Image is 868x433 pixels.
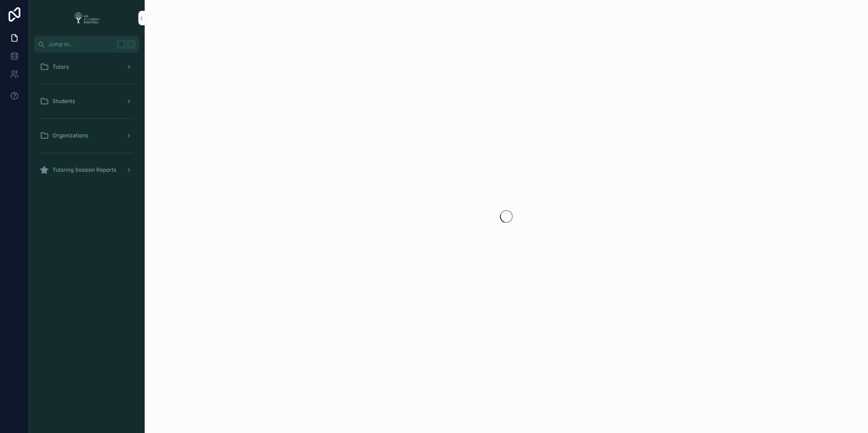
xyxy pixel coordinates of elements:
span: K [127,41,135,48]
button: Jump to...K [34,36,139,52]
a: Tutoring Session Reports [34,162,139,178]
img: App logo [71,11,103,25]
a: Organizations [34,127,139,144]
span: Jump to... [48,41,113,48]
span: Tutoring Session Reports [52,166,116,174]
span: Students [52,98,75,105]
a: Tutors [34,59,139,75]
div: scrollable content [29,52,145,190]
a: Students [34,93,139,109]
span: Tutors [52,63,69,71]
span: Organizations [52,132,88,139]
